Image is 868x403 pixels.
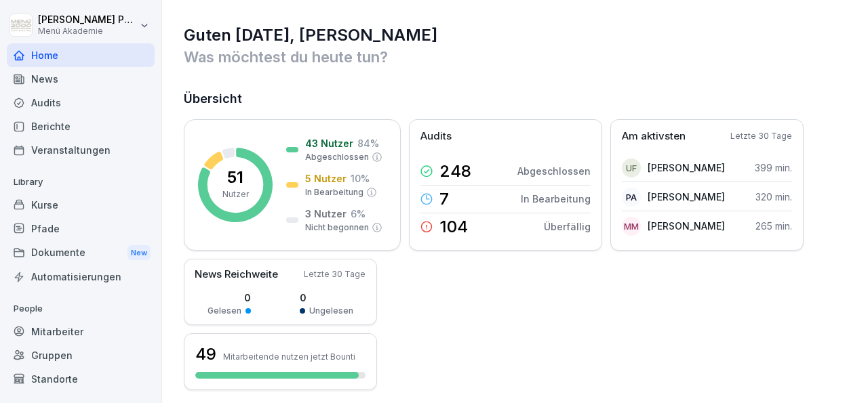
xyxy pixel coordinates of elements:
[7,114,155,138] a: Berichte
[7,265,155,289] a: Automatisierungen
[305,151,369,163] p: Abgeschlossen
[357,136,379,150] p: 84 %
[7,240,155,266] div: Dokumente
[305,221,369,234] p: Nicht begonnen
[208,305,241,317] p: Gelesen
[127,245,151,261] div: New
[300,291,353,305] p: 0
[521,192,591,206] p: In Bearbeitung
[7,91,155,114] a: Audits
[195,343,216,366] h3: 49
[544,219,591,234] p: Überfällig
[304,268,366,280] p: Letzte 30 Tage
[351,207,366,221] p: 6 %
[7,240,155,266] a: DokumenteNew
[622,129,686,144] p: Am aktivsten
[7,217,155,240] a: Pfade
[305,186,363,198] p: In Bearbeitung
[7,67,155,91] a: News
[7,138,155,162] a: Veranstaltungen
[517,164,591,178] p: Abgeschlossen
[184,24,848,46] h1: Guten [DATE], [PERSON_NAME]
[755,161,792,175] p: 399 min.
[305,171,347,186] p: 5 Nutzer
[223,352,355,362] p: Mitarbeitende nutzen jetzt Bounti
[222,188,249,200] p: Nutzer
[184,89,848,108] h2: Übersicht
[439,191,449,207] p: 7
[648,161,725,175] p: [PERSON_NAME]
[305,207,347,221] p: 3 Nutzer
[7,171,155,193] p: Library
[227,169,243,186] p: 51
[420,129,452,144] p: Audits
[305,136,353,150] p: 43 Nutzer
[755,190,792,204] p: 320 min.
[755,219,792,233] p: 265 min.
[195,267,278,282] p: News Reichweite
[7,320,155,343] a: Mitarbeiter
[208,291,251,305] p: 0
[439,219,468,235] p: 104
[309,305,353,317] p: Ungelesen
[7,298,155,320] p: People
[38,26,137,36] p: Menü Akademie
[648,219,725,233] p: [PERSON_NAME]
[439,163,471,179] p: 248
[622,158,641,177] div: UF
[622,217,641,236] div: MM
[7,343,155,367] a: Gruppen
[7,193,155,217] a: Kurse
[351,171,370,186] p: 10 %
[184,46,848,68] p: Was möchtest du heute tun?
[622,188,641,207] div: PA
[7,43,155,67] a: Home
[38,14,137,26] p: [PERSON_NAME] Pätow
[648,190,725,204] p: [PERSON_NAME]
[7,367,155,391] a: Standorte
[730,130,792,142] p: Letzte 30 Tage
